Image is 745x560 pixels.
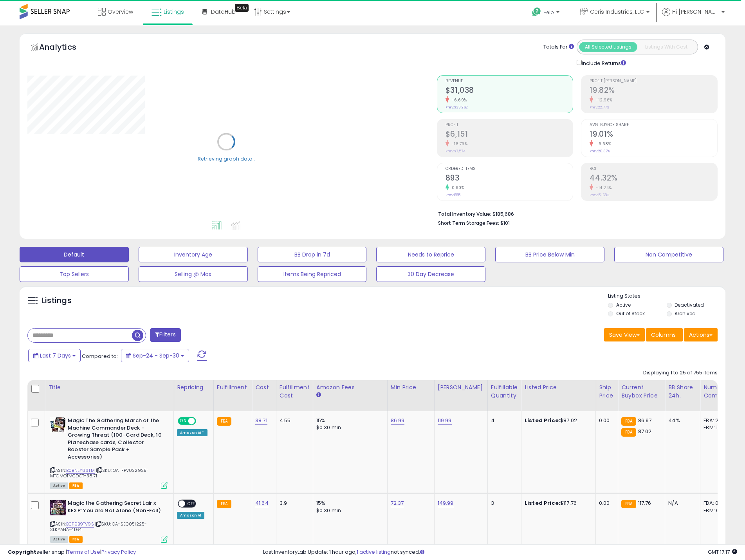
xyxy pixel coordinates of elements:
div: 0.00 [599,500,612,507]
button: BB Price Below Min [495,247,604,262]
button: Save View [604,328,645,341]
label: Archived [675,310,696,317]
div: ASIN: [50,417,168,488]
span: DataHub [211,8,236,16]
div: Cost [255,383,273,392]
div: Last InventoryLab Update: 1 hour ago, not synced. [263,549,737,556]
p: Listing States: [608,293,725,300]
div: Retrieving graph data.. [198,155,255,162]
div: 3.9 [280,500,307,507]
button: Needs to Reprice [376,247,485,262]
strong: Copyright [8,548,36,556]
i: Get Help [532,7,541,17]
span: Profit [446,123,573,127]
button: Items Being Repriced [258,266,367,282]
div: [PERSON_NAME] [438,383,484,392]
span: Sep-24 - Sep-30 [133,352,179,359]
h2: 19.01% [590,130,717,140]
h5: Analytics [39,42,92,54]
label: Out of Stock [616,310,645,317]
button: Sep-24 - Sep-30 [121,349,189,362]
span: Columns [651,331,676,339]
a: 38.71 [255,417,267,425]
span: ROI [590,167,717,171]
button: Non Competitive [614,247,723,262]
h2: 893 [446,173,573,184]
span: | SKU: OA-SEC051225-SLKYANA-41.64 [50,521,147,533]
span: Last 7 Days [40,352,71,359]
small: FBA [621,417,636,426]
button: 30 Day Decrease [376,266,485,282]
a: 86.99 [391,417,405,425]
a: 1 active listing [357,548,391,556]
div: Fulfillment Cost [280,383,310,400]
div: N/A [668,500,694,507]
span: 87.02 [638,428,652,435]
small: -6.69% [449,97,467,103]
button: All Selected Listings [579,42,637,52]
b: Magic the Gathering Secret Lair x KEXP: You are Not Alone (Non-Foil) [68,500,163,516]
span: ON [179,418,188,425]
div: 3 [491,500,515,507]
span: Ordered Items [446,167,573,171]
button: Last 7 Days [28,349,81,362]
small: Prev: $7,574 [446,149,465,154]
button: Inventory Age [139,247,248,262]
small: Prev: 51.68% [590,193,609,197]
small: FBA [217,417,231,426]
div: seller snap | | [8,549,136,556]
div: Num of Comp. [704,383,732,400]
button: Selling @ Max [139,266,248,282]
span: Listings [164,8,184,16]
li: $185,686 [438,209,712,218]
small: Prev: 22.77% [590,105,609,110]
span: $101 [500,219,510,227]
small: FBA [217,500,231,508]
span: Ceris Industries, LLC [590,8,644,16]
span: 117.76 [638,499,651,507]
a: B0BNLY66TM [66,467,95,474]
div: $117.76 [525,500,590,507]
button: Top Sellers [20,266,129,282]
div: $0.30 min [316,507,381,514]
b: Short Term Storage Fees: [438,220,499,226]
div: Fulfillment [217,383,249,392]
span: Avg. Buybox Share [590,123,717,127]
span: OFF [195,418,207,425]
span: 86.97 [638,417,652,424]
small: FBA [621,428,636,437]
a: Privacy Policy [101,548,136,556]
div: Tooltip anchor [235,4,249,12]
div: Repricing [177,383,210,392]
span: OFF [185,500,198,507]
h2: $31,038 [446,86,573,96]
div: 4 [491,417,515,424]
div: Title [48,383,170,392]
div: BB Share 24h. [668,383,697,400]
div: ASIN: [50,500,168,542]
small: 0.90% [449,185,465,191]
div: Fulfillable Quantity [491,383,518,400]
div: Totals For [543,43,574,51]
div: 15% [316,500,381,507]
small: -12.96% [593,97,613,103]
small: Amazon Fees. [316,392,321,399]
div: $0.30 min [316,424,381,431]
div: FBA: 0 [704,500,729,507]
div: Current Buybox Price [621,383,662,400]
h2: 44.32% [590,173,717,184]
button: Default [20,247,129,262]
div: 4.55 [280,417,307,424]
small: Prev: 885 [446,193,460,197]
h5: Listings [41,295,72,306]
b: Listed Price: [525,417,560,424]
a: 119.99 [438,417,452,425]
div: Min Price [391,383,431,392]
div: Displaying 1 to 25 of 755 items [643,369,718,377]
b: Magic The Gathering March of the Machine Commander Deck - Growing Threat (100-Card Deck, 10 Plane... [68,417,163,462]
div: Amazon AI * [177,429,207,436]
div: 15% [316,417,381,424]
div: 0.00 [599,417,612,424]
span: All listings currently available for purchase on Amazon [50,536,68,543]
a: 72.37 [391,499,404,507]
